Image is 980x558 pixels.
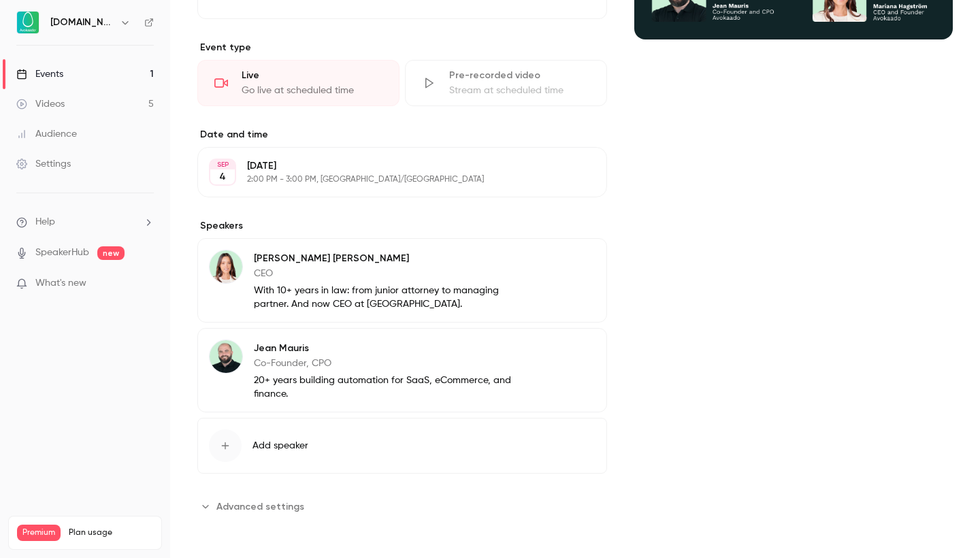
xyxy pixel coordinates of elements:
[242,69,382,82] div: Live
[197,128,607,142] label: Date and time
[247,174,535,185] p: 2:00 PM - 3:00 PM, [GEOGRAPHIC_DATA]/[GEOGRAPHIC_DATA]
[210,160,235,169] div: SEP
[242,84,382,97] div: Go live at scheduled time
[197,238,607,323] div: Mariana Hagström[PERSON_NAME] [PERSON_NAME]CEOWith 10+ years in law: from junior attorney to mana...
[16,97,65,111] div: Videos
[254,267,519,280] p: CEO
[16,67,63,81] div: Events
[17,525,61,541] span: Premium
[254,284,519,311] p: With 10+ years in law: from junior attorney to managing partner. And now CEO at [GEOGRAPHIC_DATA].
[35,215,55,229] span: Help
[254,357,519,370] p: Co-Founder, CPO
[197,328,607,412] div: Jean MaurisJean MaurisCo-Founder, CPO20+ years building automation for SaaS, eCommerce, and finance.
[216,499,304,514] span: Advanced settings
[17,12,39,33] img: Avokaado.io
[197,495,607,517] section: Advanced settings
[16,157,71,171] div: Settings
[50,16,114,29] h6: [DOMAIN_NAME]
[247,159,535,173] p: [DATE]
[197,60,399,106] div: LiveGo live at scheduled time
[219,170,226,184] p: 4
[35,246,89,260] a: SpeakerHub
[449,69,590,82] div: Pre-recorded video
[197,418,607,474] button: Add speaker
[197,495,312,517] button: Advanced settings
[254,374,519,401] p: 20+ years building automation for SaaS, eCommerce, and finance.
[210,340,242,373] img: Jean Mauris
[97,246,125,260] span: new
[252,439,308,453] span: Add speaker
[16,215,154,229] li: help-dropdown-opener
[16,127,77,141] div: Audience
[35,276,86,291] span: What's new
[69,527,153,538] span: Plan usage
[449,84,590,97] div: Stream at scheduled time
[405,60,607,106] div: Pre-recorded videoStream at scheduled time
[254,342,519,355] p: Jean Mauris
[197,219,607,233] label: Speakers
[197,41,607,54] p: Event type
[254,252,519,265] p: [PERSON_NAME] [PERSON_NAME]
[210,250,242,283] img: Mariana Hagström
